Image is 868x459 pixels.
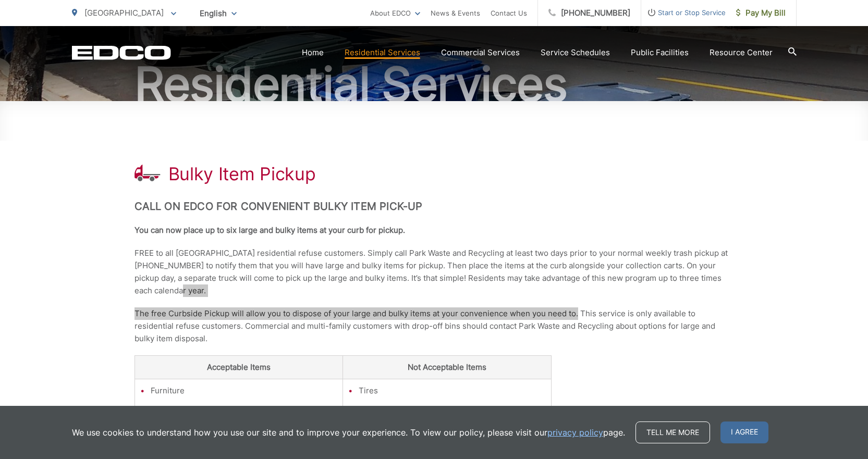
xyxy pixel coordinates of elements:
a: Resource Center [710,46,773,59]
a: privacy policy [547,426,603,439]
p: We use cookies to understand how you use our site and to improve your experience. To view our pol... [72,426,625,439]
h1: Bulky Item Pickup [168,164,316,184]
a: Service Schedules [541,46,610,59]
strong: Not Acceptable Items [408,362,486,372]
li: Scrap metal [151,405,338,418]
strong: Acceptable Items [207,362,271,372]
li: Dirt [359,405,546,418]
a: EDCD logo. Return to the homepage. [72,45,171,60]
a: Residential Services [345,46,420,59]
a: Home [302,46,324,59]
span: English [192,4,244,22]
a: Public Facilities [631,46,689,59]
a: News & Events [431,7,480,19]
h2: Residential Services [72,58,797,110]
a: Tell me more [635,421,710,443]
a: Contact Us [491,7,527,19]
h2: Call on EDCO for Convenient Bulky Item Pick-up [135,200,734,213]
strong: You can now place up to six large and bulky items at your curb for pickup. [135,225,405,235]
li: Tires [359,384,546,397]
p: The free Curbside Pickup will allow you to dispose of your large and bulky items at your convenie... [135,307,734,345]
span: [GEOGRAPHIC_DATA] [84,8,164,18]
a: Commercial Services [441,46,520,59]
span: Pay My Bill [736,7,786,19]
a: About EDCO [370,7,420,19]
li: Furniture [151,384,338,397]
p: FREE to all [GEOGRAPHIC_DATA] residential refuse customers. Simply call Park Waste and Recycling ... [135,247,734,297]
